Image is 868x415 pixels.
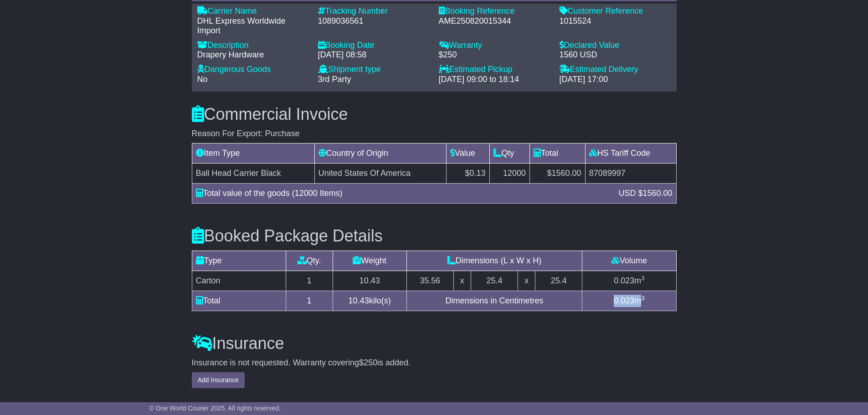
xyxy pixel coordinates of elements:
span: © One World Courier 2025. All rights reserved. [149,405,281,412]
div: Shipment type [318,65,430,75]
h3: Insurance [192,334,677,353]
div: 1560 USD [560,50,671,60]
td: United States Of America [314,164,446,184]
div: Estimated Delivery [560,65,671,75]
td: $0.13 [446,164,489,184]
td: 10.43 [333,271,406,291]
div: Description [197,41,309,51]
span: $250 [359,358,377,367]
td: 35.56 [406,271,453,291]
td: Volume [582,251,676,271]
div: Estimated Pickup [439,65,550,75]
div: [DATE] 17:00 [560,75,671,85]
h3: Commercial Invoice [192,105,677,123]
td: 25.4 [471,271,518,291]
div: Booking Date [318,41,430,51]
div: Insurance is not requested. Warranty covering is added. [192,358,677,368]
td: 87089997 [585,164,676,184]
td: $1560.00 [530,164,586,184]
span: 3rd Party [318,75,351,84]
td: Total [530,143,586,164]
div: Drapery Hardware [197,50,309,60]
td: Qty. [286,251,333,271]
td: Ball Head Carrier Black [192,164,314,184]
td: 25.4 [535,271,582,291]
span: 10.43 [349,296,369,305]
sup: 3 [641,275,645,282]
td: Total [192,291,286,311]
div: [DATE] 09:00 to 18:14 [439,75,550,85]
div: [DATE] 08:58 [318,50,430,60]
span: No [197,75,208,84]
td: 1 [286,271,333,291]
td: Qty [489,143,530,164]
div: 1015524 [560,16,671,26]
h3: Booked Package Details [192,227,677,245]
div: AME250820015344 [439,16,550,26]
td: Dimensions (L x W x H) [406,251,582,271]
td: kilo(s) [333,291,406,311]
td: m [582,291,676,311]
td: Value [446,143,489,164]
td: Type [192,251,286,271]
td: HS Tariff Code [585,143,676,164]
td: Weight [333,251,406,271]
td: 1 [286,291,333,311]
div: 1089036561 [318,16,430,26]
div: Tracking Number [318,6,430,16]
div: Customer Reference [560,6,671,16]
div: $250 [439,50,550,60]
td: x [453,271,471,291]
td: 12000 [489,164,530,184]
sup: 3 [641,295,645,302]
div: Dangerous Goods [197,65,309,75]
div: Declared Value [560,41,671,51]
td: x [518,271,535,291]
div: DHL Express Worldwide Import [197,16,309,36]
button: Add Insurance [192,372,245,388]
td: m [582,271,676,291]
div: Warranty [439,41,550,51]
td: Country of Origin [314,143,446,164]
td: Item Type [192,143,314,164]
div: Booking Reference [439,6,550,16]
td: Carton [192,271,286,291]
div: USD $1560.00 [614,187,677,200]
td: Dimensions in Centimetres [406,291,582,311]
span: 0.023 [614,276,634,285]
div: Reason For Export: Purchase [192,129,677,139]
div: Total value of the goods (12000 Items) [191,187,614,200]
span: 0.023 [614,296,634,305]
div: Carrier Name [197,6,309,16]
